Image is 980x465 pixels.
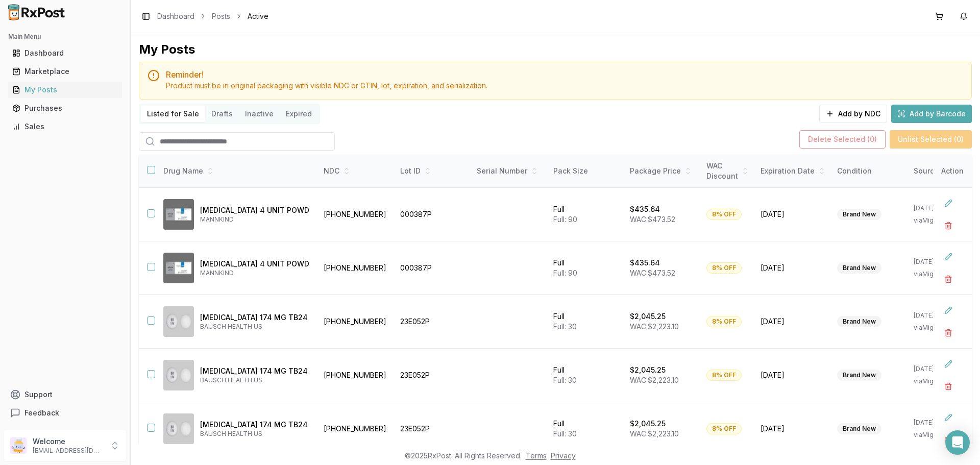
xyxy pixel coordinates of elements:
[200,205,309,215] p: [MEDICAL_DATA] 4 UNIT POWD
[394,188,471,241] td: 000387P
[837,423,881,434] div: Brand New
[163,253,194,283] img: Afrezza 4 UNIT POWD
[248,11,268,21] span: Active
[24,408,59,418] span: Feedback
[761,424,825,434] span: [DATE]
[477,166,541,176] div: Serial Number
[706,161,748,181] div: WAC Discount
[163,413,194,444] img: Aplenzin 174 MG TB24
[526,451,547,460] a: Terms
[12,85,118,95] div: My Posts
[914,166,952,176] div: Source
[212,11,230,21] a: Posts
[761,316,825,327] span: [DATE]
[837,370,881,381] div: Brand New
[939,248,958,266] button: Edit
[139,41,195,58] div: My Posts
[914,431,952,439] p: via Migrated
[819,105,887,123] button: Add by NDC
[4,82,126,98] button: My Posts
[553,268,577,277] span: Full: 90
[4,118,126,135] button: Sales
[630,215,675,224] span: WAC: $473.52
[706,423,742,434] div: 8% OFF
[831,155,908,188] th: Condition
[706,370,742,381] div: 8% OFF
[547,241,624,295] td: Full
[551,451,576,460] a: Privacy
[157,11,268,21] nav: breadcrumb
[630,419,666,429] p: $2,045.25
[933,155,972,188] th: Action
[280,106,318,122] button: Expired
[547,188,624,241] td: Full
[8,44,122,62] a: Dashboard
[324,166,388,176] div: NDC
[200,323,309,331] p: BAUSCH HEALTH US
[706,209,742,220] div: 8% OFF
[706,262,742,274] div: 8% OFF
[939,408,958,427] button: Edit
[200,312,309,323] p: [MEDICAL_DATA] 174 MG TB24
[8,117,122,136] a: Sales
[553,376,577,384] span: Full: 30
[4,4,69,20] img: RxPost Logo
[914,419,952,427] p: [DATE]
[400,166,464,176] div: Lot ID
[630,365,666,375] p: $2,045.25
[317,188,394,241] td: [PHONE_NUMBER]
[914,258,952,266] p: [DATE]
[394,241,471,295] td: 000387P
[761,209,825,219] span: [DATE]
[4,45,126,61] button: Dashboard
[33,436,104,447] p: Welcome
[914,311,952,320] p: [DATE]
[8,81,122,99] a: My Posts
[163,306,194,337] img: Aplenzin 174 MG TB24
[914,270,952,278] p: via Migrated
[891,105,972,123] button: Add by Barcode
[141,106,205,122] button: Listed for Sale
[547,402,624,456] td: Full
[630,258,660,268] p: $435.64
[4,404,126,422] button: Feedback
[761,370,825,380] span: [DATE]
[547,349,624,402] td: Full
[200,420,309,430] p: [MEDICAL_DATA] 174 MG TB24
[200,259,309,269] p: [MEDICAL_DATA] 4 UNIT POWD
[914,324,952,332] p: via Migrated
[200,430,309,438] p: BAUSCH HEALTH US
[10,437,27,454] img: User avatar
[317,241,394,295] td: [PHONE_NUMBER]
[939,270,958,288] button: Delete
[761,166,825,176] div: Expiration Date
[33,447,104,455] p: [EMAIL_ADDRESS][DOMAIN_NAME]
[914,204,952,212] p: [DATE]
[630,322,679,331] span: WAC: $2,223.10
[547,295,624,349] td: Full
[630,376,679,384] span: WAC: $2,223.10
[553,322,577,331] span: Full: 30
[8,62,122,81] a: Marketplace
[630,204,660,214] p: $435.64
[945,430,970,455] div: Open Intercom Messenger
[939,301,958,320] button: Edit
[317,349,394,402] td: [PHONE_NUMBER]
[706,316,742,327] div: 8% OFF
[163,360,194,390] img: Aplenzin 174 MG TB24
[12,66,118,77] div: Marketplace
[239,106,280,122] button: Inactive
[939,377,958,396] button: Delete
[317,295,394,349] td: [PHONE_NUMBER]
[630,268,675,277] span: WAC: $473.52
[914,365,952,373] p: [DATE]
[939,324,958,342] button: Delete
[630,311,666,322] p: $2,045.25
[4,100,126,116] button: Purchases
[4,63,126,80] button: Marketplace
[200,269,309,277] p: MANNKIND
[157,11,194,21] a: Dashboard
[166,70,963,79] h5: Reminder!
[837,209,881,220] div: Brand New
[939,431,958,449] button: Delete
